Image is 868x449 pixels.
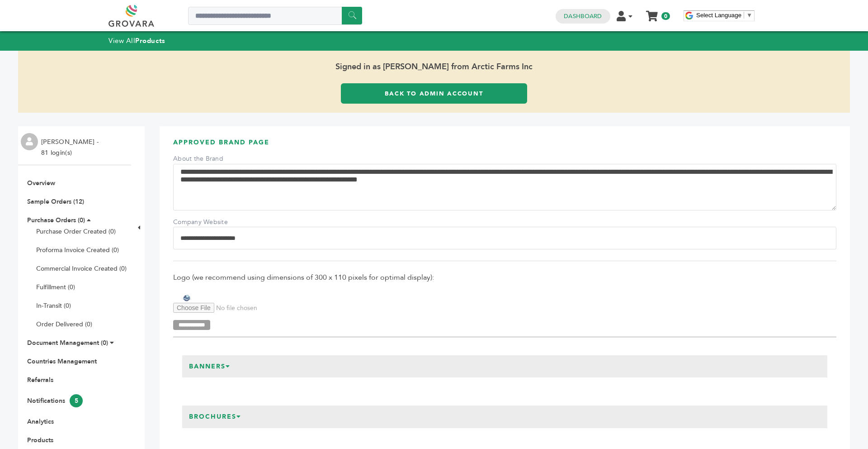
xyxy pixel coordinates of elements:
[173,272,836,282] span: Logo (we recommend using dimensions of 300 x 110 pixels for optimal display):
[135,36,165,45] strong: Products
[182,406,248,428] h3: Brochures
[108,36,165,45] a: View AllProducts
[173,218,236,227] label: Company Website
[647,8,657,18] a: My Cart
[36,283,75,291] a: Fulfillment (0)
[173,154,236,163] label: About the Brand
[27,417,54,426] a: Analytics
[70,394,83,407] span: 5
[36,301,71,310] a: In-Transit (0)
[27,436,53,444] a: Products
[27,179,55,187] a: Overview
[173,138,836,154] h3: APPROVED BRAND PAGE
[21,133,38,150] img: profile.png
[564,12,602,20] a: Dashboard
[27,357,97,366] a: Countries Management
[188,7,362,25] input: Search a product or brand...
[744,12,744,19] span: ​
[41,137,101,158] li: [PERSON_NAME] - 81 login(s)
[36,246,119,254] a: Proforma Invoice Created (0)
[18,51,850,83] span: Signed in as [PERSON_NAME] from Arctic Farms Inc
[36,264,127,273] a: Commercial Invoice Created (0)
[27,376,53,384] a: Referrals
[182,355,237,378] h3: Banners
[27,197,84,206] a: Sample Orders (12)
[27,396,83,405] a: Notifications5
[696,12,741,19] span: Select Language
[173,293,200,303] img: Arctic Farms Inc
[36,227,116,236] a: Purchase Order Created (0)
[36,320,92,329] a: Order Delivered (0)
[341,83,527,104] a: Back to Admin Account
[696,12,752,19] a: Select Language​
[27,216,85,224] a: Purchase Orders (0)
[27,339,108,347] a: Document Management (0)
[746,12,752,19] span: ▼
[661,12,670,20] span: 0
